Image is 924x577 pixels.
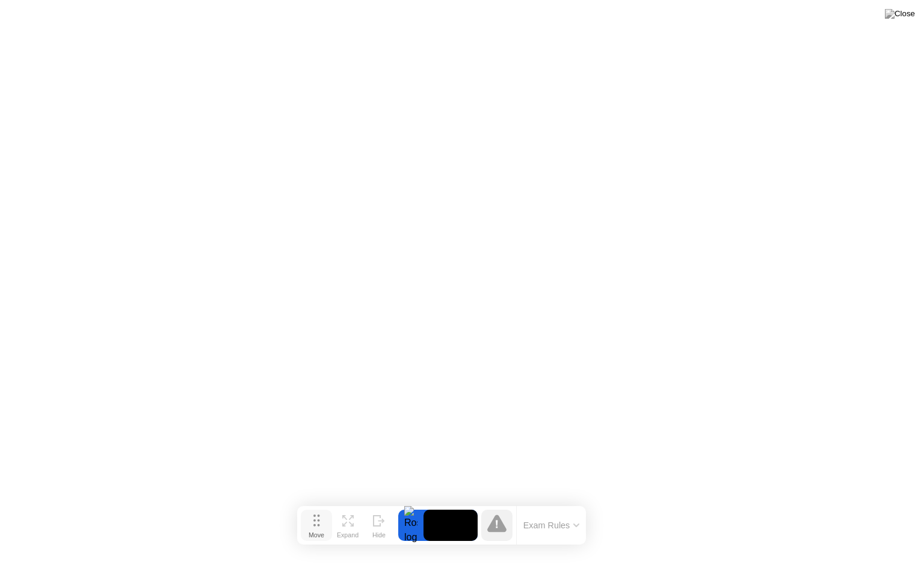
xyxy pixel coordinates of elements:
button: Expand [332,510,363,541]
button: Move [301,510,332,541]
div: Hide [372,531,386,539]
button: Hide [363,510,395,541]
div: Expand [337,531,359,539]
div: Move [309,531,324,539]
img: Close [885,9,915,19]
button: Exam Rules [520,520,584,531]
